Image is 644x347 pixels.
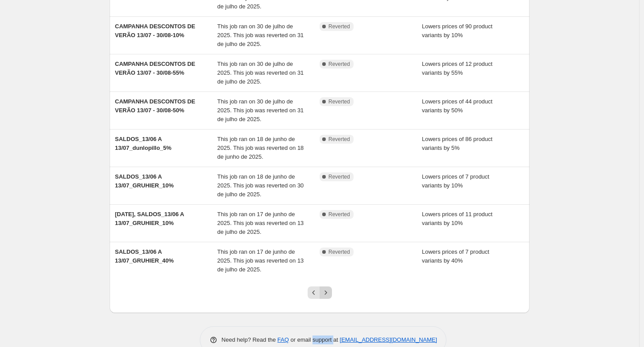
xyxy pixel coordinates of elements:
[422,136,493,151] span: Lowers prices of 86 product variants by 5%
[115,211,184,226] span: [DATE], SALDOS_13/06 A 13/07_GRUHIER_10%
[320,286,332,299] button: Next
[308,286,320,299] button: Previous
[221,336,278,343] span: Need help? Read the
[217,136,304,160] span: This job ran on 18 de junho de 2025. This job was reverted on 18 de junho de 2025.
[115,61,195,76] span: CAMPANHA DESCONTOS DE VERÃO 13/07 - 30/08-55%
[328,173,350,180] span: Reverted
[328,248,350,255] span: Reverted
[217,23,304,47] span: This job ran on 30 de julho de 2025. This job was reverted on 31 de julho de 2025.
[422,23,493,38] span: Lowers prices of 90 product variants by 10%
[217,61,304,85] span: This job ran on 30 de julho de 2025. This job was reverted on 31 de julho de 2025.
[422,173,489,189] span: Lowers prices of 7 product variants by 10%
[340,336,437,343] a: [EMAIL_ADDRESS][DOMAIN_NAME]
[217,248,304,273] span: This job ran on 17 de junho de 2025. This job was reverted on 13 de julho de 2025.
[328,211,350,218] span: Reverted
[328,61,350,68] span: Reverted
[217,211,304,235] span: This job ran on 17 de junho de 2025. This job was reverted on 13 de julho de 2025.
[115,173,174,189] span: SALDOS_13/06 A 13/07_GRUHIER_10%
[217,173,304,198] span: This job ran on 18 de junho de 2025. This job was reverted on 30 de julho de 2025.
[308,286,332,299] nav: Pagination
[115,23,195,38] span: CAMPANHA DESCONTOS DE VERÃO 13/07 - 30/08-10%
[422,248,489,264] span: Lowers prices of 7 product variants by 40%
[328,136,350,143] span: Reverted
[422,211,493,226] span: Lowers prices of 11 product variants by 10%
[115,98,195,114] span: CAMPANHA DESCONTOS DE VERÃO 13/07 - 30/08-50%
[278,336,289,343] a: FAQ
[289,336,340,343] span: or email support at
[422,98,493,114] span: Lowers prices of 44 product variants by 50%
[217,98,304,122] span: This job ran on 30 de julho de 2025. This job was reverted on 31 de julho de 2025.
[422,61,493,76] span: Lowers prices of 12 product variants by 55%
[115,136,171,151] span: SALDOS_13/06 A 13/07_dunlopillo_5%
[115,248,174,264] span: SALDOS_13/06 A 13/07_GRUHIER_40%
[328,98,350,105] span: Reverted
[328,23,350,30] span: Reverted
